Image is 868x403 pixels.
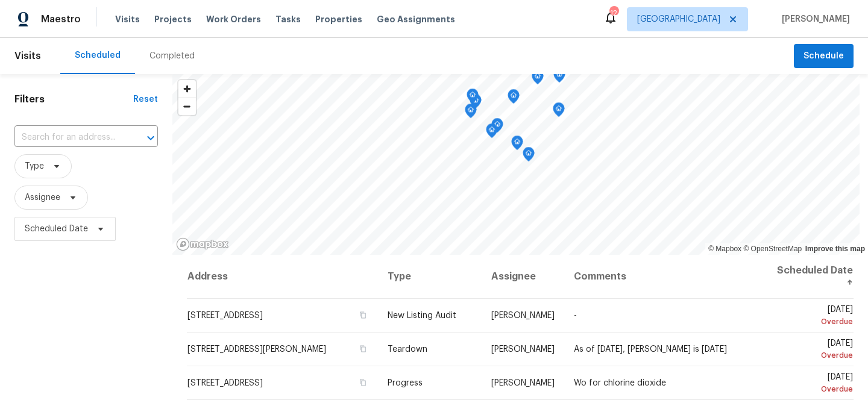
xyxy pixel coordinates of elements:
[532,70,544,89] div: Map marker
[41,13,81,25] span: Maestro
[774,339,853,361] span: [DATE]
[805,245,865,253] a: Improve this map
[377,13,455,25] span: Geo Assignments
[178,98,196,115] span: Zoom out
[187,379,263,387] span: [STREET_ADDRESS]
[115,13,140,25] span: Visits
[154,13,192,25] span: Projects
[378,255,482,299] th: Type
[508,89,520,108] div: Map marker
[206,13,261,25] span: Work Orders
[133,93,158,105] div: Reset
[388,345,427,354] span: Teardown
[176,237,229,251] a: Mapbox homepage
[142,130,159,146] button: Open
[523,147,535,166] div: Map marker
[75,49,121,61] div: Scheduled
[708,245,741,253] a: Mapbox
[511,136,523,154] div: Map marker
[465,104,477,122] div: Map marker
[564,255,764,299] th: Comments
[14,43,41,69] span: Visits
[553,102,565,121] div: Map marker
[357,377,368,388] button: Copy Address
[315,13,362,25] span: Properties
[774,373,853,395] span: [DATE]
[467,89,479,107] div: Map marker
[491,118,503,137] div: Map marker
[794,44,854,69] button: Schedule
[178,80,196,98] button: Zoom in
[574,379,666,387] span: Wo for chlorine dioxide
[357,310,368,320] button: Copy Address
[764,255,854,299] th: Scheduled Date ↑
[388,311,456,320] span: New Listing Audit
[486,123,498,142] div: Map marker
[178,98,196,115] button: Zoom out
[553,68,565,87] div: Map marker
[574,345,727,354] span: As of [DATE], [PERSON_NAME] is [DATE]
[774,349,853,361] div: Overdue
[774,305,853,328] span: [DATE]
[187,311,263,320] span: [STREET_ADDRESS]
[25,223,88,235] span: Scheduled Date
[637,13,720,25] span: [GEOGRAPHIC_DATA]
[25,160,44,172] span: Type
[804,49,844,64] span: Schedule
[14,93,133,105] h1: Filters
[574,311,577,320] span: -
[470,94,482,113] div: Map marker
[482,255,564,299] th: Assignee
[491,345,555,354] span: [PERSON_NAME]
[774,316,853,328] div: Overdue
[25,192,60,204] span: Assignee
[187,345,326,354] span: [STREET_ADDRESS][PERSON_NAME]
[609,7,618,19] div: 12
[777,13,850,25] span: [PERSON_NAME]
[275,15,301,23] span: Tasks
[743,245,802,253] a: OpenStreetMap
[491,311,555,320] span: [PERSON_NAME]
[491,379,555,387] span: [PERSON_NAME]
[149,50,195,62] div: Completed
[172,74,860,255] canvas: Map
[357,343,368,354] button: Copy Address
[14,128,124,147] input: Search for an address...
[187,255,378,299] th: Address
[388,379,423,387] span: Progress
[774,383,853,395] div: Overdue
